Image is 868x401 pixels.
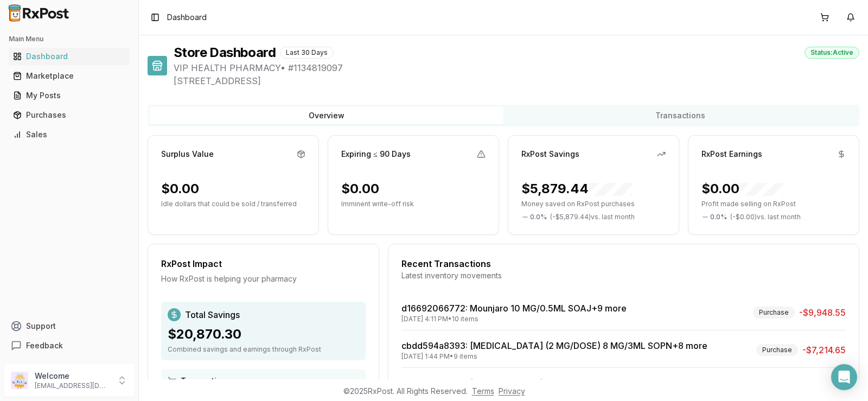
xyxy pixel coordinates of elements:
button: Purchases [4,106,134,124]
a: Purchases [9,105,130,125]
div: $5,879.44 [521,180,632,198]
div: Expiring ≤ 90 Days [341,149,411,160]
p: Money saved on RxPost purchases [521,200,666,208]
a: Terms [472,386,494,396]
a: My Posts [9,86,130,105]
a: Sales [9,125,130,144]
nav: breadcrumb [167,12,207,23]
div: Sales [13,129,125,140]
a: Privacy [499,386,525,396]
span: ( - $0.00 ) vs. last month [730,213,801,221]
div: $0.00 [161,180,199,198]
button: Overview [150,107,503,124]
button: Marketplace [4,67,134,85]
span: Feedback [26,340,63,351]
button: Transactions [503,107,857,124]
span: 0.0 % [530,213,547,221]
div: Surplus Value [161,149,214,160]
button: My Posts [4,87,134,104]
div: How RxPost is helping your pharmacy [161,273,366,284]
button: Sales [4,126,134,143]
div: [DATE] 1:44 PM • 9 items [401,352,707,361]
div: My Posts [13,90,125,101]
div: Open Intercom Messenger [831,364,857,390]
p: Idle dollars that could be sold / transferred [161,200,305,208]
div: RxPost Savings [521,149,579,160]
h2: Main Menu [9,35,130,43]
span: VIP HEALTH PHARMACY • # 1134819097 [174,61,859,74]
span: [STREET_ADDRESS] [174,74,859,87]
button: Support [4,316,134,336]
div: RxPost Impact [161,257,366,270]
div: Last 30 Days [280,47,334,59]
span: 0.0 % [710,213,727,221]
a: d16692066772: Mounjaro 10 MG/0.5ML SOAJ+9 more [401,303,627,314]
h1: Store Dashboard [174,44,276,61]
span: -$7,214.65 [802,343,846,357]
div: Marketplace [13,71,125,81]
a: Dashboard [9,47,130,66]
span: Total Savings [185,308,240,321]
div: Purchase [753,307,795,319]
div: [DATE] 4:11 PM • 10 items [401,315,627,323]
button: Dashboard [4,48,134,65]
div: Recent Transactions [401,257,846,270]
button: Feedback [4,336,134,355]
div: Combined savings and earnings through RxPost [168,345,359,354]
span: -$9,948.55 [799,306,846,319]
div: $0.00 [701,180,783,198]
div: Purchases [13,110,125,120]
a: cbdd594a8393: [MEDICAL_DATA] (2 MG/DOSE) 8 MG/3ML SOPN+8 more [401,340,707,351]
p: Welcome [35,371,110,381]
div: Dashboard [13,51,125,62]
div: $20,870.30 [168,326,359,343]
span: ( - $5,879.44 ) vs. last month [550,213,635,221]
img: User avatar [11,372,28,389]
div: Latest inventory movements [401,270,846,281]
img: RxPost Logo [4,4,74,22]
p: Imminent write-off risk [341,200,486,208]
span: Transactions [181,375,231,386]
a: c20dd7b97d57: [MEDICAL_DATA] 2.4 MG/0.75ML SOAJ+2 more [401,378,670,389]
span: Dashboard [167,12,207,23]
div: RxPost Earnings [701,149,762,160]
p: [EMAIL_ADDRESS][DOMAIN_NAME] [35,381,110,390]
div: $0.00 [341,180,379,198]
div: Status: Active [805,47,859,59]
a: Marketplace [9,66,130,86]
p: Profit made selling on RxPost [701,200,846,208]
div: Purchase [756,344,798,356]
